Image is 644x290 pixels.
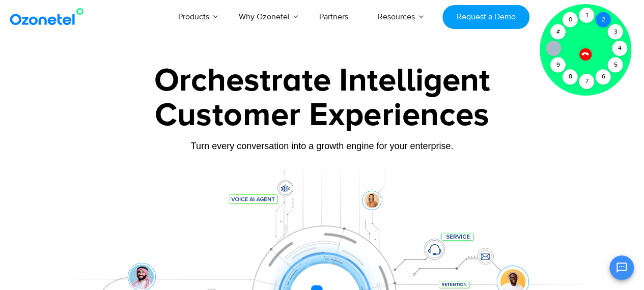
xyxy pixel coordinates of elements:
div: 9 [550,57,566,73]
div: Turn every conversation into a growth engine for your enterprise. [40,140,605,152]
div: 4 [612,41,627,56]
div: 1 [579,8,594,23]
div: 7 [579,74,594,89]
a: Request a Demo [442,5,529,29]
button: Open chat [609,255,634,280]
div: 5 [608,57,623,73]
div: 0 [563,12,578,27]
div: 6 [596,69,611,84]
div: 3 [608,24,623,40]
div: Orchestrate Intelligent [40,65,605,97]
div: Customer Experiences [40,91,605,140]
div: 2 [596,12,611,27]
div: 8 [563,69,578,84]
div: # [550,24,566,40]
